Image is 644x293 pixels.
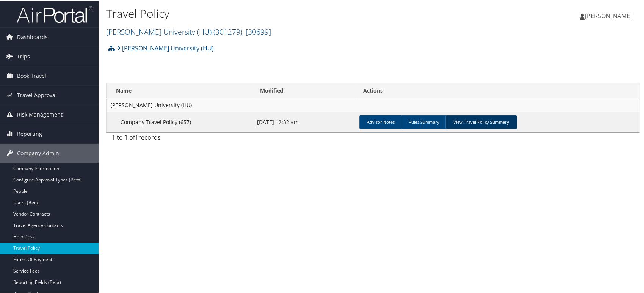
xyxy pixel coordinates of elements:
[17,104,63,123] span: Risk Management
[112,132,234,145] div: 1 to 1 of records
[17,66,46,85] span: Book Travel
[242,26,271,36] span: , [ 30699 ]
[135,132,138,141] span: 1
[107,98,639,111] td: [PERSON_NAME] University (HU)
[580,4,639,27] a: [PERSON_NAME]
[17,27,48,46] span: Dashboards
[107,111,253,132] td: Company Travel Policy (657)
[17,85,57,104] span: Travel Approval
[585,11,632,19] span: [PERSON_NAME]
[106,26,271,36] a: [PERSON_NAME] University (HU)
[213,26,242,36] span: ( 301279 )
[106,5,462,21] h1: Travel Policy
[253,83,356,98] th: Modified: activate to sort column ascending
[253,111,356,132] td: [DATE] 12:32 am
[17,46,30,65] span: Trips
[359,115,402,128] a: Advisor Notes
[401,115,447,128] a: Rules Summary
[445,115,517,128] a: View Travel Policy Summary
[356,83,639,98] th: Actions
[107,83,253,98] th: Name: activate to sort column ascending
[17,5,92,23] img: airportal-logo.png
[17,143,59,162] span: Company Admin
[117,40,214,55] a: [PERSON_NAME] University (HU)
[17,124,42,143] span: Reporting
